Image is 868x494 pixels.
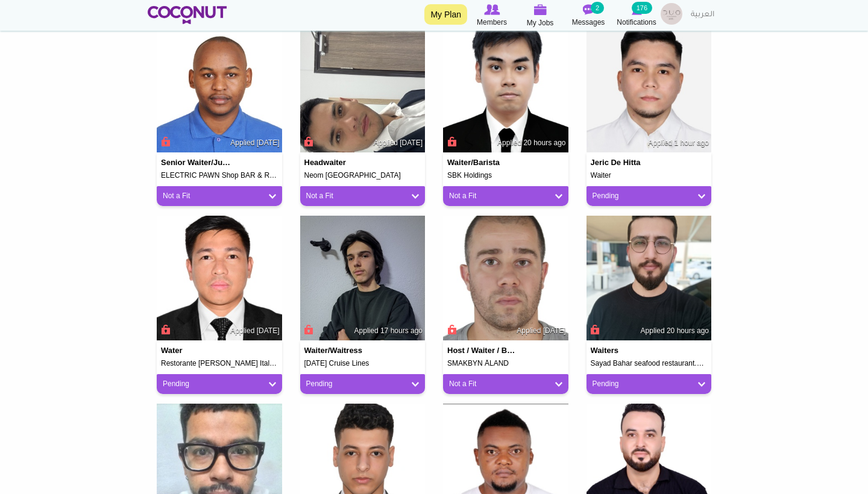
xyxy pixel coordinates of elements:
h4: Headwaiter [304,158,374,167]
img: Notifications [632,4,642,15]
a: Messages Messages 2 [564,3,612,28]
h5: SBK Holdings [447,172,564,180]
a: Pending [306,379,420,389]
span: My Jobs [527,17,554,29]
img: Mousa Azar's picture [587,216,712,341]
h4: waiter/barista [447,158,517,167]
span: Connect to Unlock the Profile [445,324,456,336]
img: john mulwa's picture [157,28,282,153]
img: Igor Milic's picture [443,216,568,341]
a: Pending [593,379,706,389]
h5: Restorante [PERSON_NAME] Italian restaurant [161,360,278,367]
a: Pending [163,379,276,389]
h4: Water [161,346,231,355]
a: Pending [593,191,706,201]
a: Not a Fit [163,191,276,201]
span: Notifications [617,16,656,28]
a: Not a Fit [449,379,562,389]
img: Dimitar Ristevski's picture [300,216,426,341]
h5: ELECTRIC PAWN Shop BAR & RESTAURANT [161,172,278,180]
h5: Neom [GEOGRAPHIC_DATA] [304,172,421,180]
img: Jeric De Hitta's picture [587,28,712,153]
span: Connect to Unlock the Profile [159,136,170,148]
img: Messages [582,4,594,15]
span: Connect to Unlock the Profile [159,324,170,336]
h5: [DATE] Cruise Lines [304,360,421,367]
a: Not a Fit [449,191,562,201]
h4: Jeric De Hitta [591,158,661,167]
a: العربية [685,3,720,27]
h4: Senior waiter/junior bartender/barista [161,158,231,167]
a: Not a Fit [306,191,420,201]
span: Messages [572,16,605,28]
img: Oscar Pinzon's picture [300,28,426,153]
h4: Host / Waiter / Bartender [447,346,517,355]
img: Louie Jan Beniga's picture [157,216,282,341]
a: My Jobs My Jobs [516,3,564,29]
small: 2 [591,2,604,14]
span: Connect to Unlock the Profile [303,324,313,336]
a: My Plan [424,4,467,25]
small: 176 [632,2,652,14]
span: Members [477,16,507,28]
span: Connect to Unlock the Profile [445,136,456,148]
h4: Waiters [591,346,661,355]
img: Browse Members [484,4,500,15]
span: Connect to Unlock the Profile [303,136,313,148]
h5: Sayad Bahar seafood restaurant.beef bar [591,360,708,367]
h5: SMAKBYN ÅLAND [447,360,564,367]
h4: Waiter/Waitress [304,346,374,355]
span: Connect to Unlock the Profile [589,324,600,336]
a: Browse Members Members [468,3,516,28]
img: Home [148,6,227,24]
a: Notifications Notifications 176 [612,3,661,28]
h5: Waiter [591,172,708,180]
img: Zin Min Htet's picture [443,28,568,153]
img: My Jobs [533,4,547,15]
